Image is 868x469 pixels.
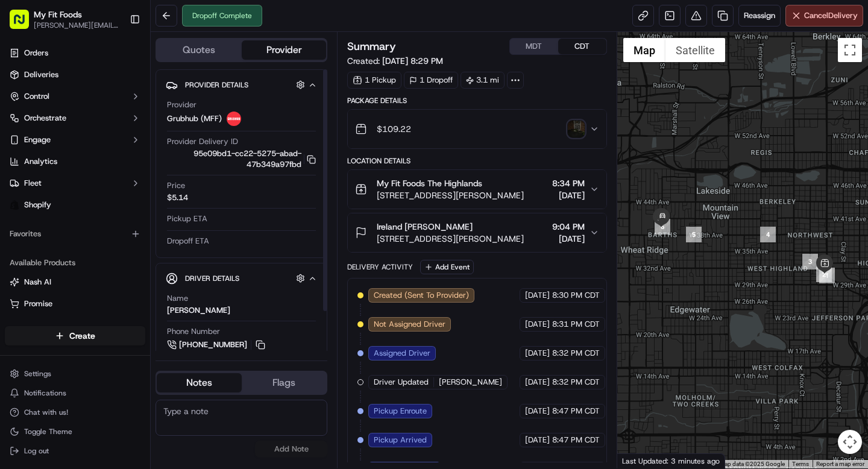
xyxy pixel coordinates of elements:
[24,178,42,189] span: Fleet
[24,427,72,436] span: Toggle Theme
[347,41,396,52] h3: Summary
[347,55,443,67] span: Created:
[5,195,145,215] a: Shopify
[838,430,862,454] button: Map camera controls
[5,385,145,401] button: Notifications
[167,236,209,247] span: Dropoff ETA
[558,39,606,54] button: CDT
[374,290,469,301] span: Created (Sent To Provider)
[167,136,238,147] span: Provider Delivery ID
[838,38,862,62] button: Toggle fullscreen view
[617,453,725,468] div: Last Updated: 3 minutes ago
[24,200,51,210] span: Shopify
[816,266,832,282] div: 2
[552,189,585,201] span: [DATE]
[377,177,482,189] span: My Fit Foods The Highlands
[347,96,606,105] div: Package Details
[377,123,411,135] span: $109.22
[5,174,145,193] button: Fleet
[760,227,776,242] div: 4
[24,48,48,58] span: Orders
[568,121,585,137] img: photo_proof_of_delivery image
[738,5,781,27] button: Reassign
[69,330,95,342] span: Create
[420,260,474,274] button: Add Event
[5,423,145,440] button: Toggle Theme
[802,254,818,269] div: 3
[374,406,427,417] span: Pickup Enroute
[525,435,550,445] span: [DATE]
[620,453,660,468] a: Open this area in Google Maps (opens a new window)
[348,170,606,209] button: My Fit Foods The Highlands[STREET_ADDRESS][PERSON_NAME]8:34 PM[DATE]
[24,134,51,145] span: Engage
[374,435,427,445] span: Pickup Arrived
[5,365,145,382] button: Settings
[665,38,725,62] button: Show satellite imagery
[24,388,66,398] span: Notifications
[552,406,600,417] span: 8:47 PM CDT
[10,200,19,210] img: Shopify logo
[377,221,473,233] span: Ireland [PERSON_NAME]
[24,277,51,288] span: Nash AI
[347,72,401,89] div: 1 Pickup
[5,130,145,150] button: Engage
[167,192,188,203] span: $5.14
[242,40,327,60] button: Provider
[525,377,550,388] span: [DATE]
[377,233,524,245] span: [STREET_ADDRESS][PERSON_NAME]
[157,40,242,60] button: Quotes
[792,461,809,467] a: Terms (opens in new tab)
[5,253,145,272] div: Available Products
[34,8,82,20] span: My Fit Foods
[5,5,125,34] button: My Fit Foods[PERSON_NAME][EMAIL_ADDRESS][DOMAIN_NAME]
[10,277,140,288] a: Nash AI
[167,338,267,351] a: [PHONE_NUMBER]
[719,461,785,467] span: Map data ©2025 Google
[179,339,247,350] span: [PHONE_NUMBER]
[34,20,120,30] button: [PERSON_NAME][EMAIL_ADDRESS][DOMAIN_NAME]
[242,373,327,392] button: Flags
[5,152,145,171] a: Analytics
[382,55,443,66] span: [DATE] 8:29 PM
[552,319,600,330] span: 8:31 PM CDT
[167,148,316,170] button: 95e09bd1-cc22-5275-abad-47b349a97fbd
[24,156,57,167] span: Analytics
[167,180,185,191] span: Price
[24,298,52,309] span: Promise
[374,348,430,359] span: Assigned Driver
[348,110,606,148] button: $109.22photo_proof_of_delivery image
[404,72,458,89] div: 1 Dropoff
[167,99,197,110] span: Provider
[5,294,145,313] button: Promise
[24,446,49,456] span: Log out
[819,268,835,283] div: 1
[552,233,585,245] span: [DATE]
[167,293,188,304] span: Name
[157,373,242,392] button: Notes
[374,377,429,388] span: Driver Updated
[5,109,145,128] button: Orchestrate
[5,272,145,292] button: Nash AI
[525,348,550,359] span: [DATE]
[374,319,445,330] span: Not Assigned Driver
[24,69,58,80] span: Deliveries
[552,290,600,301] span: 8:30 PM CDT
[816,461,864,467] a: Report a map error
[744,10,775,21] span: Reassign
[167,113,222,124] span: Grubhub (MFF)
[525,406,550,417] span: [DATE]
[439,377,502,388] span: [PERSON_NAME]
[5,65,145,84] a: Deliveries
[227,112,241,126] img: 5e692f75ce7d37001a5d71f1
[461,72,505,89] div: 3.1 mi
[525,290,550,301] span: [DATE]
[552,177,585,189] span: 8:34 PM
[347,156,606,166] div: Location Details
[552,348,600,359] span: 8:32 PM CDT
[5,87,145,106] button: Control
[552,221,585,233] span: 9:04 PM
[24,113,66,124] span: Orchestrate
[5,442,145,459] button: Log out
[510,39,558,54] button: MDT
[804,10,858,21] span: Cancel Delivery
